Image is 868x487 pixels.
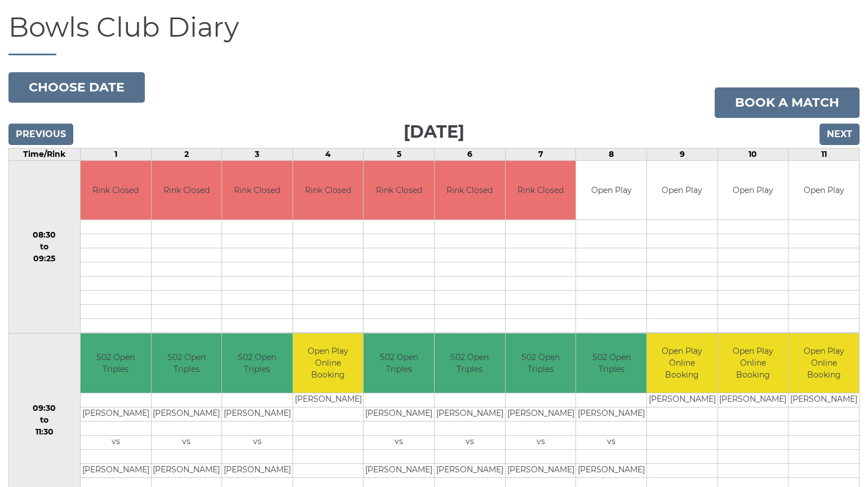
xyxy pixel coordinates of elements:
td: 7 [505,148,576,160]
td: Open Play Online Booking [647,334,718,393]
td: S02 Open Triples [506,334,576,393]
td: S02 Open Triples [222,334,293,393]
td: [PERSON_NAME] [364,407,434,421]
td: Rink Closed [222,161,293,220]
td: Rink Closed [506,161,576,220]
td: 2 [151,148,222,160]
td: Rink Closed [364,161,434,220]
td: S02 Open Triples [364,334,434,393]
td: vs [364,435,434,449]
td: Open Play Online Booking [789,334,859,393]
td: Open Play [789,161,859,220]
td: [PERSON_NAME] [718,393,789,407]
button: Choose date [8,72,145,103]
td: [PERSON_NAME] [152,463,222,477]
td: Time/Rink [9,148,81,160]
td: Open Play [576,161,646,220]
td: [PERSON_NAME] [435,407,505,421]
td: [PERSON_NAME] [789,393,859,407]
td: 08:30 to 09:25 [9,160,81,334]
h1: Bowls Club Diary [8,12,860,55]
td: 1 [80,148,151,160]
td: 4 [293,148,364,160]
td: [PERSON_NAME] [576,463,646,477]
td: 8 [576,148,647,160]
td: [PERSON_NAME] [576,407,646,421]
input: Next [820,124,860,145]
td: 11 [789,148,860,160]
td: [PERSON_NAME] [647,393,718,407]
td: 3 [222,148,293,160]
td: [PERSON_NAME] [506,407,576,421]
input: Previous [8,124,73,145]
td: S02 Open Triples [152,334,222,393]
td: S02 Open Triples [435,334,505,393]
td: [PERSON_NAME] [435,463,505,477]
td: 9 [646,148,718,160]
td: Open Play Online Booking [718,334,789,393]
td: Rink Closed [81,161,151,220]
td: [PERSON_NAME] [506,463,576,477]
a: Book a match [715,87,860,118]
td: Open Play [647,161,718,220]
td: [PERSON_NAME] [81,463,151,477]
td: Rink Closed [293,161,364,220]
td: S02 Open Triples [576,334,646,393]
td: [PERSON_NAME] [364,463,434,477]
td: Open Play Online Booking [293,334,364,393]
td: 10 [718,148,789,160]
td: vs [576,435,646,449]
td: 6 [435,148,506,160]
td: [PERSON_NAME] [222,463,293,477]
td: S02 Open Triples [81,334,151,393]
td: Rink Closed [152,161,222,220]
td: Rink Closed [435,161,505,220]
td: [PERSON_NAME] [222,407,293,421]
td: [PERSON_NAME] [152,407,222,421]
td: vs [222,435,293,449]
td: vs [435,435,505,449]
td: vs [506,435,576,449]
td: Open Play [718,161,789,220]
td: 5 [364,148,435,160]
td: [PERSON_NAME] [293,393,364,407]
td: [PERSON_NAME] [81,407,151,421]
td: vs [152,435,222,449]
td: vs [81,435,151,449]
